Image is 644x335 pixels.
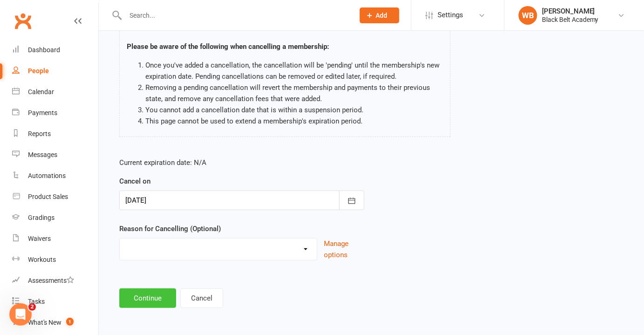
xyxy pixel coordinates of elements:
div: Waivers [28,235,51,242]
a: Messages [12,144,98,165]
div: [PERSON_NAME] [542,7,599,15]
a: Assessments [12,270,98,291]
a: Automations [12,165,98,186]
div: What's New [28,319,62,326]
div: Gradings [28,214,55,221]
div: Payments [28,109,57,116]
div: Reports [28,130,51,137]
p: Current expiration date: N/A [119,157,364,168]
span: Settings [438,5,463,26]
span: Add [376,12,388,19]
li: This page cannot be used to extend a membership's expiration period. [145,116,443,127]
li: Once you've added a cancellation, the cancellation will be 'pending' until the membership's new e... [145,60,443,82]
div: Black Belt Academy [542,15,599,24]
label: Cancel on [119,176,151,187]
div: Calendar [28,88,54,96]
button: Manage options [324,238,364,260]
div: People [28,67,49,75]
li: Removing a pending cancellation will revert the membership and payments to their previous state, ... [145,82,443,104]
input: Search... [123,9,348,22]
a: Gradings [12,207,98,228]
a: Workouts [12,249,98,270]
a: Payments [12,103,98,123]
span: 2 [28,303,36,311]
div: Workouts [28,256,56,263]
div: Assessments [28,277,74,284]
a: Product Sales [12,186,98,207]
a: Tasks [12,291,98,312]
a: Dashboard [12,40,98,61]
button: Continue [119,288,176,308]
a: People [12,61,98,82]
a: Waivers [12,228,98,249]
li: You cannot add a cancellation date that is within a suspension period. [145,104,443,116]
button: Cancel [180,288,223,308]
label: Reason for Cancelling (Optional) [119,223,221,234]
span: 1 [66,318,74,326]
div: WB [519,6,537,25]
div: Messages [28,151,57,158]
div: Product Sales [28,193,68,200]
strong: Please be aware of the following when cancelling a membership: [127,42,329,51]
a: Clubworx [11,9,34,33]
a: Calendar [12,82,98,103]
button: Add [360,7,399,23]
iframe: Intercom live chat [9,303,32,326]
a: What's New1 [12,312,98,333]
div: Tasks [28,298,45,305]
div: Automations [28,172,66,179]
a: Reports [12,123,98,144]
div: Dashboard [28,46,60,54]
